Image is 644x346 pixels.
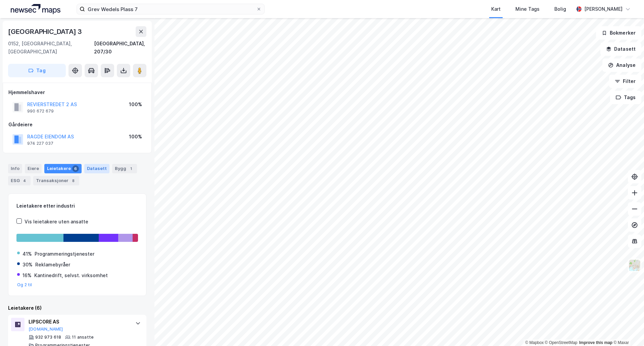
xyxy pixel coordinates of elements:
img: Z [628,259,641,272]
div: Eiere [25,164,42,173]
div: 16% [22,271,32,279]
div: Leietakere (6) [8,304,146,312]
div: Kantinedrift, selvst. virksomhet [34,271,108,279]
button: Og 2 til [17,282,32,288]
div: 11 ansatte [72,335,94,340]
a: Improve this map [579,340,612,345]
div: Leietakere [44,164,82,173]
div: Reklamebyråer [35,261,70,269]
iframe: Chat Widget [610,314,644,346]
div: 1 [128,165,134,172]
button: Bokmerker [596,26,641,40]
input: Søk på adresse, matrikkel, gårdeiere, leietakere eller personer [85,4,256,14]
div: 41% [22,250,32,258]
div: 100% [129,133,142,141]
div: [PERSON_NAME] [584,5,623,13]
button: Filter [609,75,641,88]
div: 990 672 679 [27,109,54,114]
div: 8 [70,177,77,184]
div: Kart [491,5,501,13]
div: 932 973 618 [35,335,61,340]
button: [DOMAIN_NAME] [29,327,63,332]
div: 6 [72,165,79,172]
div: Vis leietakere uten ansatte [25,218,88,226]
div: LIPSCORE AS [29,318,129,326]
div: Hjemmelshaver [8,88,146,96]
div: Programmeringstjenester [35,250,94,258]
img: logo.a4113a55bc3d86da70a041830d287a7e.svg [11,4,60,14]
div: [GEOGRAPHIC_DATA] 3 [8,26,83,37]
div: Bygg [112,164,137,173]
a: OpenStreetMap [545,340,578,345]
div: 974 227 037 [27,141,53,146]
button: Analyse [602,58,641,72]
div: Gårdeiere [8,121,146,129]
div: [GEOGRAPHIC_DATA], 207/30 [94,40,146,56]
div: 30% [22,261,33,269]
div: Info [8,164,22,173]
div: ESG [8,176,31,185]
div: 4 [21,177,28,184]
div: Kontrollprogram for chat [610,314,644,346]
div: Transaksjoner [33,176,79,185]
button: Tags [610,91,641,104]
div: Leietakere etter industri [16,202,138,210]
div: 100% [129,100,142,109]
div: Datasett [84,164,109,173]
div: Bolig [554,5,566,13]
div: Mine Tags [515,5,540,13]
div: 0152, [GEOGRAPHIC_DATA], [GEOGRAPHIC_DATA] [8,40,94,56]
button: Datasett [600,42,641,56]
button: Tag [8,64,66,77]
a: Mapbox [525,340,544,345]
